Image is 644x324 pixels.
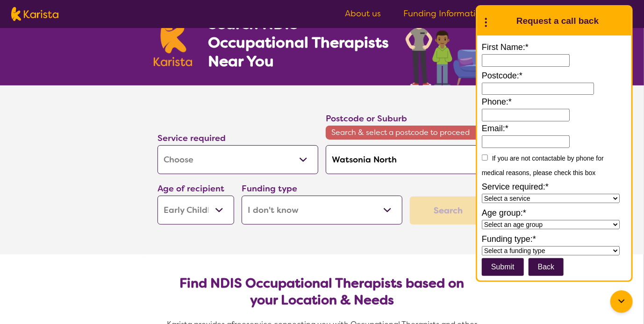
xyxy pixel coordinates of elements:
img: Karista logo [154,16,192,66]
input: Enter a 4-digit postcode [482,83,594,95]
label: Service required:* [482,180,627,194]
img: Karista logo [11,7,58,21]
h1: Search NDIS Occupational Therapists Near You [208,14,390,70]
label: Postcode:* [482,69,627,83]
img: Karista [492,12,511,30]
label: Phone:* [482,95,627,109]
label: Age group:* [482,206,627,220]
label: Postcode or Suburb [326,113,407,124]
a: Funding Information [403,8,495,19]
label: If you are not contactable by phone for medical reasons, please check this box [482,155,604,176]
label: Funding type:* [482,232,627,246]
label: Funding type [242,183,297,194]
span: Search & select a postcode to proceed [326,126,487,140]
button: Back [529,258,564,276]
h1: Request a call back [516,14,599,28]
img: occupational-therapy [406,4,490,85]
input: Type [326,145,487,174]
label: Age of recipient [157,183,224,194]
label: Service required [157,133,226,144]
label: Email:* [482,121,627,135]
label: First Name:* [482,40,627,54]
a: About us [345,8,381,19]
input: Submit [482,258,524,276]
h2: Find NDIS Occupational Therapists based on your Location & Needs [165,275,479,309]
